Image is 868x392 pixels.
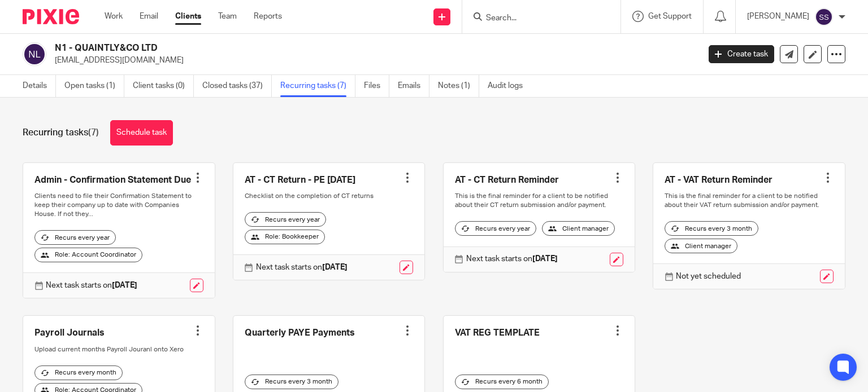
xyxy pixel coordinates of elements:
[488,75,531,97] a: Audit logs
[322,263,348,271] strong: [DATE]
[455,375,549,389] div: Recurs every 6 month
[218,11,237,22] a: Team
[112,281,137,289] strong: [DATE]
[34,248,142,262] div: Role: Account Coordinator
[88,128,99,137] span: (7)
[665,239,737,253] div: Client manager
[438,75,479,97] a: Notes (1)
[175,11,201,22] a: Clients
[398,75,429,97] a: Emails
[245,212,326,227] div: Recurs every year
[202,75,272,97] a: Closed tasks (37)
[110,120,173,146] a: Schedule task
[245,230,325,244] div: Role: Bookkeeper
[23,127,99,139] h1: Recurring tasks
[532,255,558,263] strong: [DATE]
[364,75,389,97] a: Files
[648,12,692,20] span: Get Support
[280,75,355,97] a: Recurring tasks (7)
[23,75,56,97] a: Details
[133,75,194,97] a: Client tasks (0)
[485,14,587,24] input: Search
[64,75,124,97] a: Open tasks (1)
[34,230,116,245] div: Recurs every year
[55,42,565,54] h2: N1 - QUAINTLY&CO LTD
[55,55,692,66] p: [EMAIL_ADDRESS][DOMAIN_NAME]
[46,280,137,291] p: Next task starts on
[245,375,338,389] div: Recurs every 3 month
[709,45,774,63] a: Create task
[466,253,558,265] p: Next task starts on
[140,11,158,22] a: Email
[254,11,282,22] a: Reports
[34,365,123,380] div: Recurs every month
[815,8,833,26] img: svg%3E
[665,221,758,236] div: Recurs every 3 month
[542,221,615,236] div: Client manager
[105,11,123,22] a: Work
[23,9,79,24] img: Pixie
[676,271,741,282] p: Not yet scheduled
[256,262,348,273] p: Next task starts on
[23,42,46,66] img: svg%3E
[747,11,809,22] p: [PERSON_NAME]
[455,221,536,236] div: Recurs every year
